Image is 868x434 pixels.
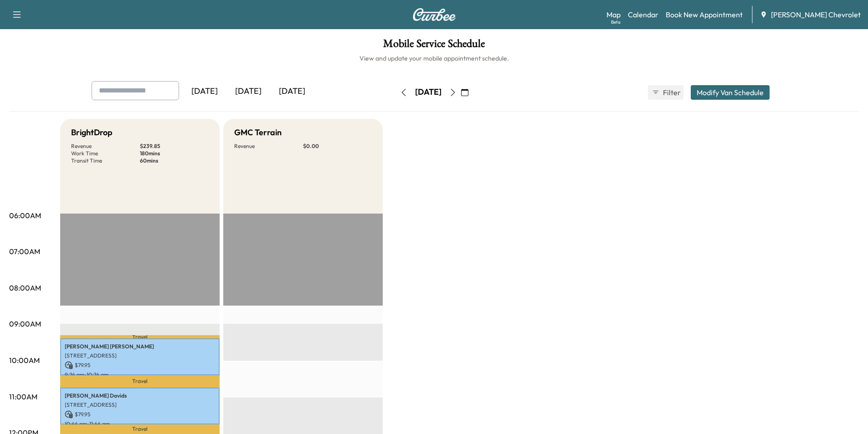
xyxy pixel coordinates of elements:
[65,371,215,378] p: 9:24 am - 10:24 am
[234,126,282,139] h5: GMC Terrain
[60,375,220,388] p: Travel
[9,282,41,293] p: 08:00AM
[65,420,215,428] p: 10:44 am - 11:44 am
[691,85,770,100] button: Modify Van Schedule
[60,335,220,338] p: Travel
[65,401,215,408] p: [STREET_ADDRESS]
[140,157,209,164] p: 60 mins
[140,150,209,157] p: 180 mins
[270,81,314,102] div: [DATE]
[140,143,209,150] p: $ 239.85
[611,19,621,26] div: Beta
[71,150,140,157] p: Work Time
[9,38,859,54] h1: Mobile Service Schedule
[606,9,621,20] a: MapBeta
[65,352,215,359] p: [STREET_ADDRESS]
[65,410,215,419] p: $ 79.95
[648,85,683,100] button: Filter
[771,9,861,20] span: [PERSON_NAME] Chevrolet
[9,355,40,366] p: 10:00AM
[9,318,41,329] p: 09:00AM
[71,143,140,150] p: Revenue
[663,87,679,98] span: Filter
[234,143,303,150] p: Revenue
[226,81,270,102] div: [DATE]
[9,210,41,221] p: 06:00AM
[666,9,743,20] a: Book New Appointment
[9,391,37,402] p: 11:00AM
[9,54,859,63] h6: View and update your mobile appointment schedule.
[9,246,40,257] p: 07:00AM
[415,87,442,98] div: [DATE]
[71,126,113,139] h5: BrightDrop
[412,8,456,21] img: Curbee Logo
[65,361,215,369] p: $ 79.95
[65,392,215,399] p: [PERSON_NAME] Davids
[65,343,215,350] p: [PERSON_NAME] [PERSON_NAME]
[183,81,226,102] div: [DATE]
[303,143,372,150] p: $ 0.00
[71,157,140,164] p: Transit Time
[628,9,658,20] a: Calendar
